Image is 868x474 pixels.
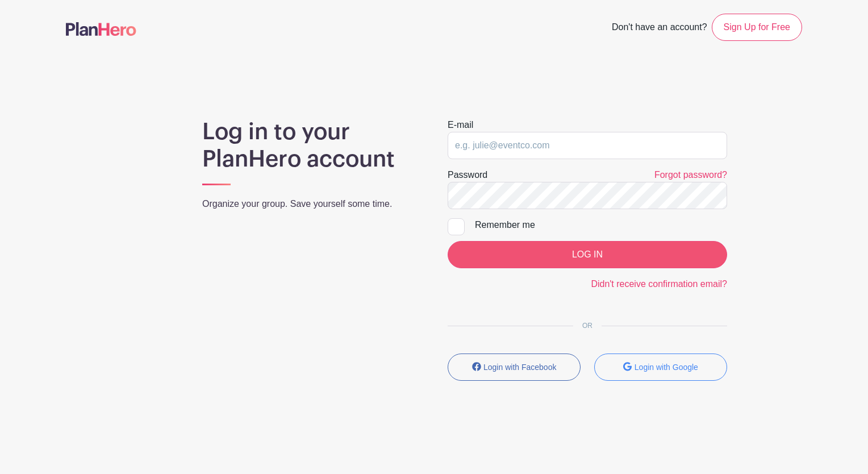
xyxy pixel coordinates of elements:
p: Organize your group. Save yourself some time. [202,197,420,211]
a: Didn't receive confirmation email? [591,279,727,289]
span: Don't have an account? [612,16,707,41]
img: logo-507f7623f17ff9eddc593b1ce0a138ce2505c220e1c5a4e2b4648c50719b7d32.svg [66,22,136,36]
small: Login with Facebook [483,363,556,372]
div: Remember me [475,218,727,232]
label: Password [448,168,487,182]
input: LOG IN [448,241,727,268]
span: OR [573,322,602,330]
h1: Log in to your PlanHero account [202,118,420,173]
label: E-mail [448,118,473,132]
button: Login with Google [594,354,727,381]
a: Forgot password? [654,170,727,180]
input: e.g. julie@eventco.com [448,132,727,159]
a: Sign Up for Free [712,14,802,41]
button: Login with Facebook [448,354,581,381]
small: Login with Google [635,363,698,372]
